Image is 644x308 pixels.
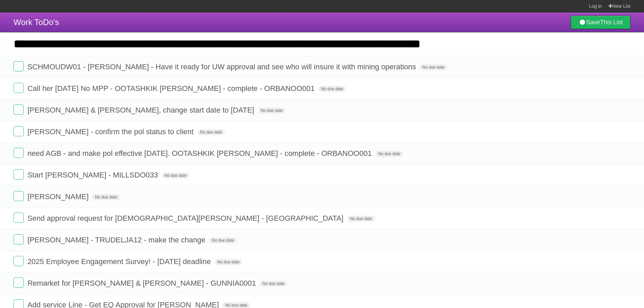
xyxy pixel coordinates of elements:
[571,16,630,29] a: SaveThis List
[14,278,24,288] label: Done
[318,86,346,92] span: No due date
[14,191,24,201] label: Done
[376,151,403,157] span: No due date
[27,106,256,114] span: [PERSON_NAME] & [PERSON_NAME], change start date to [DATE]
[14,148,24,158] label: Done
[27,257,213,266] span: 2025 Employee Engagement Survey! - [DATE] deadline
[92,194,120,200] span: No due date
[27,279,258,287] span: Remarket for [PERSON_NAME] & [PERSON_NAME] - GUNNIA0001
[27,236,207,244] span: [PERSON_NAME] - TRUDELJA12 - make the change
[197,129,225,135] span: No due date
[14,256,24,266] label: Done
[258,108,285,114] span: No due date
[14,18,59,27] span: Work ToDo's
[14,169,24,180] label: Done
[14,61,24,71] label: Done
[27,127,195,136] span: [PERSON_NAME] - confirm the pol status to client
[162,172,189,179] span: No due date
[215,259,242,265] span: No due date
[27,63,418,71] span: SCHMOUDW01 - [PERSON_NAME] - Have it ready for UW approval and see who will insure it with mining...
[27,192,90,201] span: [PERSON_NAME]
[27,214,345,222] span: Send approval request for [DEMOGRAPHIC_DATA][PERSON_NAME] - [GEOGRAPHIC_DATA]
[14,234,24,244] label: Done
[14,213,24,223] label: Done
[27,171,160,179] span: Start [PERSON_NAME] - MILLSDO033
[27,149,374,158] span: need AGB - and make pol effective [DATE]. OOTASHKIK [PERSON_NAME] - complete - ORBANOO001
[14,104,24,115] label: Done
[600,19,623,26] b: This List
[420,64,447,70] span: No due date
[14,126,24,136] label: Done
[27,84,316,93] span: Call her [DATE] No MPP - OOTASHKIK [PERSON_NAME] - complete - ORBANOO001
[209,237,237,243] span: No due date
[260,281,287,287] span: No due date
[14,83,24,93] label: Done
[347,216,375,222] span: No due date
